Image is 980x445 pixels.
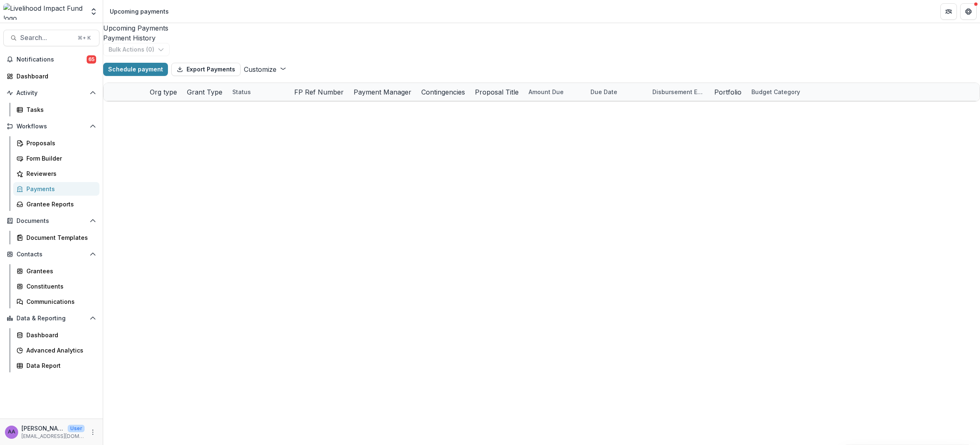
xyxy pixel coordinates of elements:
[17,90,86,97] span: Activity
[960,3,977,20] button: Get Help
[227,83,289,101] div: Status
[8,429,15,435] div: Aude Anquetil
[3,214,99,227] button: Open Documents
[470,87,524,97] div: Proposal Title
[26,139,93,147] div: Proposals
[87,55,96,64] span: 65
[13,182,99,196] a: Payments
[524,83,586,101] div: Amount Due
[26,200,93,208] div: Grantee Reports
[88,427,98,437] button: More
[26,233,93,242] div: Document Templates
[647,88,709,96] div: Disbursement Entity
[13,328,99,342] a: Dashboard
[746,88,805,96] div: Budget Category
[182,83,227,101] div: Grant Type
[182,87,227,97] div: Grant Type
[524,88,569,96] div: Amount Due
[3,248,99,261] button: Open Contacts
[76,33,92,43] div: ⌘ + K
[470,83,524,101] div: Proposal Title
[349,87,416,97] div: Payment Manager
[145,83,182,101] div: Org type
[349,83,416,101] div: Payment Manager
[3,120,99,133] button: Open Workflows
[17,251,86,258] span: Contacts
[13,136,99,150] a: Proposals
[171,63,241,76] button: Export Payments
[416,83,470,101] div: Contingencies
[647,83,709,101] div: Disbursement Entity
[586,83,647,101] div: Due Date
[26,282,93,291] div: Constituents
[13,103,99,116] a: Tasks
[586,88,622,96] div: Due Date
[289,83,349,101] div: FP Ref Number
[110,7,169,16] div: Upcoming payments
[13,279,99,293] a: Constituents
[13,343,99,357] a: Advanced Analytics
[20,34,73,42] span: Search...
[26,346,93,355] div: Advanced Analytics
[746,83,808,101] div: Budget Category
[13,151,99,165] a: Form Builder
[13,264,99,278] a: Grantees
[103,63,168,76] button: Schedule payment
[416,87,470,97] div: Contingencies
[3,3,85,20] img: Livelihood Impact Fund logo
[103,23,980,33] a: Upcoming Payments
[26,267,93,275] div: Grantees
[940,3,957,20] button: Partners
[3,86,99,99] button: Open Activity
[26,297,93,306] div: Communications
[13,295,99,308] a: Communications
[26,154,93,163] div: Form Builder
[13,197,99,211] a: Grantee Reports
[21,433,85,440] p: [EMAIL_ADDRESS][DOMAIN_NAME]
[13,359,99,372] a: Data Report
[103,43,170,56] button: Bulk Actions (0)
[26,331,93,339] div: Dashboard
[3,30,99,46] button: Search...
[103,33,980,43] a: Payment History
[17,123,86,130] span: Workflows
[709,83,746,101] div: Portfolio
[13,231,99,244] a: Document Templates
[13,167,99,180] a: Reviewers
[26,169,93,178] div: Reviewers
[21,424,64,433] p: [PERSON_NAME]
[709,87,746,97] div: Portfolio
[145,87,182,97] div: Org type
[68,425,85,432] p: User
[17,72,93,80] div: Dashboard
[17,218,86,225] span: Documents
[26,185,93,193] div: Payments
[3,312,99,325] button: Open Data & Reporting
[289,87,349,97] div: FP Ref Number
[227,88,256,96] div: Status
[3,69,99,83] a: Dashboard
[26,105,93,114] div: Tasks
[88,3,99,20] button: Open entity switcher
[26,361,93,370] div: Data Report
[106,5,172,17] nav: breadcrumb
[244,64,286,74] button: Customize
[17,56,87,63] span: Notifications
[17,315,86,322] span: Data & Reporting
[3,53,99,66] button: Notifications65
